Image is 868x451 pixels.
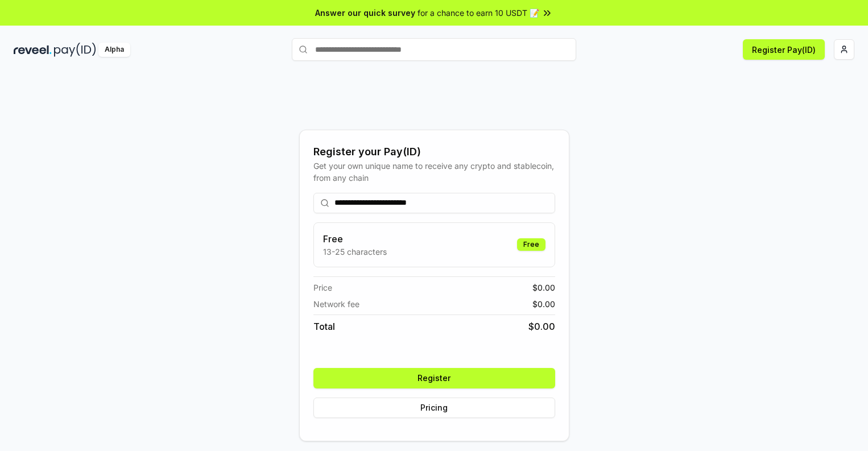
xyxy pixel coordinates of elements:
[54,43,96,57] img: pay_id
[528,320,555,333] span: $ 0.00
[313,368,555,388] button: Register
[313,282,332,293] span: Price
[323,246,387,258] p: 13-25 characters
[517,238,545,251] div: Free
[98,43,130,57] div: Alpha
[313,298,359,310] span: Network fee
[313,160,555,184] div: Get your own unique name to receive any crypto and stablecoin, from any chain
[532,282,555,293] span: $ 0.00
[418,7,539,19] span: for a chance to earn 10 USDT 📝
[313,398,555,418] button: Pricing
[323,232,387,246] h3: Free
[313,144,555,160] div: Register your Pay(ID)
[14,43,52,57] img: reveel_dark
[313,320,335,333] span: Total
[315,7,415,19] span: Answer our quick survey
[532,298,555,310] span: $ 0.00
[743,39,825,60] button: Register Pay(ID)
